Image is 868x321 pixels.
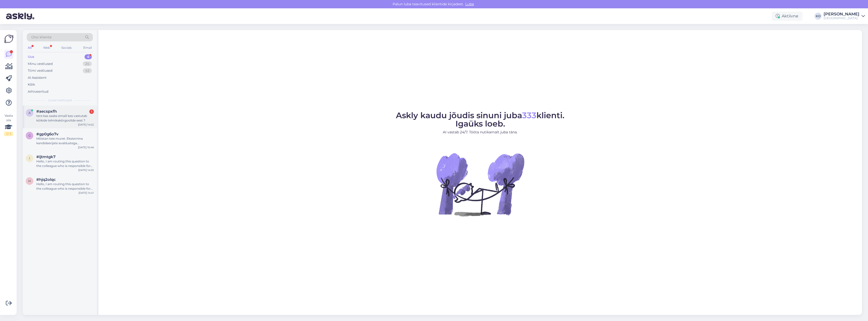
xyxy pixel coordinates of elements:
[28,54,34,59] div: Uus
[815,13,822,20] div: KO
[28,82,35,87] div: Kõik
[824,12,865,20] a: [PERSON_NAME][GEOGRAPHIC_DATA]
[28,61,53,66] div: Minu vestlused
[435,139,526,230] img: No Chat active
[36,155,56,159] span: #ijtmtgk7
[396,130,564,135] p: AI vastab 24/7. Tööta nutikamalt juba täna.
[36,177,56,182] span: #hjq2olqc
[28,68,52,73] div: Tiimi vestlused
[4,113,13,136] div: Vaata siia
[36,182,94,191] div: Hello, I am routing this question to the colleague who is responsible for this topic. The reply m...
[36,109,57,114] span: #aecspxfh
[29,111,31,115] span: a
[82,44,93,51] div: Email
[396,110,564,129] span: Askly kaudu jõudis sinuni juba klienti. Igaüks loeb.
[28,89,48,94] div: Arhiveeritud
[85,54,92,59] div: 4
[78,123,94,127] div: [DATE] 14:02
[31,35,51,40] span: Otsi kliente
[42,44,51,51] div: Web
[78,145,94,149] div: [DATE] 10:46
[78,191,94,195] div: [DATE] 14:41
[464,2,475,6] span: Luba
[36,159,94,168] div: Hello, I am routing this question to the colleague who is responsible for this topic. The reply m...
[4,34,14,44] img: Askly Logo
[36,114,94,123] div: tere kas saaks emaili kes vastutab kõikide tehnikakõrgoolide eest ?
[4,132,13,136] div: 2 / 3
[27,44,33,51] div: All
[36,136,94,145] div: Mõistan teie muret. Eksternina kandideerijate avaldustega tegeletakse augustis. Kui soovite täpse...
[89,109,94,114] div: 1
[28,179,31,183] span: h
[60,44,73,51] div: Socials
[36,132,59,136] span: #gp0g6o7v
[29,156,30,160] span: i
[83,61,92,66] div: 24
[824,12,859,16] div: [PERSON_NAME]
[772,12,802,21] div: Aktiivne
[522,110,536,120] span: 333
[28,75,46,80] div: AI Assistent
[83,68,92,73] div: 42
[29,134,31,137] span: g
[824,16,859,20] div: [GEOGRAPHIC_DATA]
[48,98,72,103] span: Uued vestlused
[78,168,94,172] div: [DATE] 14:55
